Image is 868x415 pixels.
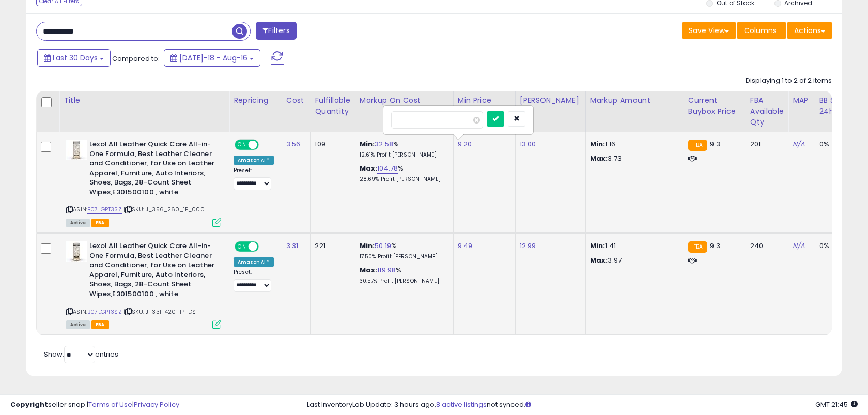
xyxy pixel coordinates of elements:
[590,256,676,265] p: 3.97
[682,22,736,39] button: Save View
[179,53,247,63] span: [DATE]-18 - Aug-16
[377,163,398,174] a: 104.78
[286,95,306,106] div: Cost
[236,141,249,149] span: ON
[286,241,299,251] a: 3.31
[750,140,780,149] div: 201
[360,164,445,183] div: %
[10,400,179,410] div: seller snap | |
[37,49,111,67] button: Last 30 Days
[134,399,179,409] a: Privacy Policy
[360,266,445,285] div: %
[590,241,606,251] strong: Min:
[257,141,274,149] span: OFF
[234,156,274,165] div: Amazon AI *
[315,140,347,149] div: 109
[360,151,445,159] p: 12.61% Profit [PERSON_NAME]
[375,241,391,251] a: 50.19
[458,241,473,251] a: 9.49
[360,265,378,275] b: Max:
[590,255,608,265] strong: Max:
[710,139,720,149] span: 9.3
[819,241,854,251] div: 0%
[737,22,786,39] button: Columns
[815,399,858,409] span: 2025-09-16 21:45 GMT
[750,241,780,251] div: 240
[315,95,350,117] div: Fulfillable Quantity
[520,241,536,251] a: 12.99
[355,91,453,132] th: The percentage added to the cost of goods (COGS) that forms the calculator for Min & Max prices.
[520,95,581,106] div: [PERSON_NAME]
[590,154,676,163] p: 3.73
[66,241,221,328] div: ASIN:
[66,241,87,262] img: 41N4czGFXfL._SL40_.jpg
[793,139,805,149] a: N/A
[458,139,472,149] a: 9.20
[315,241,347,251] div: 221
[89,241,215,301] b: Lexol All Leather Quick Care All-in-One Formula, Best Leather Cleaner and Conditioner, for Use on...
[64,95,225,106] div: Title
[375,139,393,149] a: 32.58
[360,241,375,251] b: Min:
[66,219,90,227] span: All listings currently available for purchase on Amazon
[87,308,122,316] a: B07LGPT3SZ
[360,176,445,183] p: 28.69% Profit [PERSON_NAME]
[787,22,832,39] button: Actions
[750,95,784,128] div: FBA Available Qty
[360,253,445,260] p: 17.50% Profit [PERSON_NAME]
[590,241,676,251] p: 1.41
[234,95,277,106] div: Repricing
[88,399,132,409] a: Terms of Use
[520,139,536,149] a: 13.00
[44,349,118,359] span: Show: entries
[89,140,215,199] b: Lexol All Leather Quick Care All-in-One Formula, Best Leather Cleaner and Conditioner, for Use on...
[710,241,720,251] span: 9.3
[234,167,274,190] div: Preset:
[91,219,109,227] span: FBA
[164,49,260,67] button: [DATE]-18 - Aug-16
[793,95,810,106] div: MAP
[123,205,205,213] span: | SKU: J_356_260_1P_000
[66,320,90,329] span: All listings currently available for purchase on Amazon
[436,399,487,409] a: 8 active listings
[360,139,375,149] b: Min:
[819,140,854,149] div: 0%
[234,257,274,267] div: Amazon AI *
[360,95,449,106] div: Markup on Cost
[590,140,676,149] p: 1.16
[66,140,87,160] img: 41N4czGFXfL._SL40_.jpg
[66,140,221,226] div: ASIN:
[590,95,679,106] div: Markup Amount
[234,269,274,292] div: Preset:
[360,241,445,260] div: %
[53,53,98,63] span: Last 30 Days
[91,320,109,329] span: FBA
[307,400,858,410] div: Last InventoryLab Update: 3 hours ago, not synced.
[688,241,707,253] small: FBA
[236,242,249,251] span: ON
[819,95,857,117] div: BB Share 24h.
[688,140,707,151] small: FBA
[746,76,832,86] div: Displaying 1 to 2 of 2 items
[360,278,445,285] p: 30.57% Profit [PERSON_NAME]
[257,242,274,251] span: OFF
[377,265,396,275] a: 119.98
[112,54,160,64] span: Compared to:
[286,139,301,149] a: 3.56
[590,153,608,163] strong: Max:
[590,139,606,149] strong: Min:
[256,22,296,40] button: Filters
[458,95,511,106] div: Min Price
[360,140,445,159] div: %
[744,25,777,36] span: Columns
[793,241,805,251] a: N/A
[123,308,196,316] span: | SKU: J_331_420_1P_DS
[360,163,378,173] b: Max:
[10,399,48,409] strong: Copyright
[688,95,741,117] div: Current Buybox Price
[87,205,122,214] a: B07LGPT3SZ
